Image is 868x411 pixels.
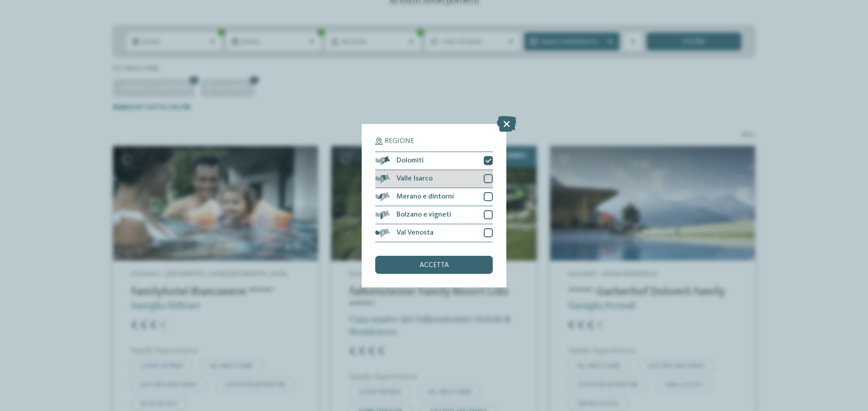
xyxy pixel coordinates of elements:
span: Val Venosta [396,229,434,236]
span: Merano e dintorni [396,193,454,200]
span: Dolomiti [396,157,424,164]
span: Regione [385,138,414,145]
span: accetta [420,262,449,269]
span: Valle Isarco [396,175,433,182]
span: Bolzano e vigneti [396,211,451,218]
